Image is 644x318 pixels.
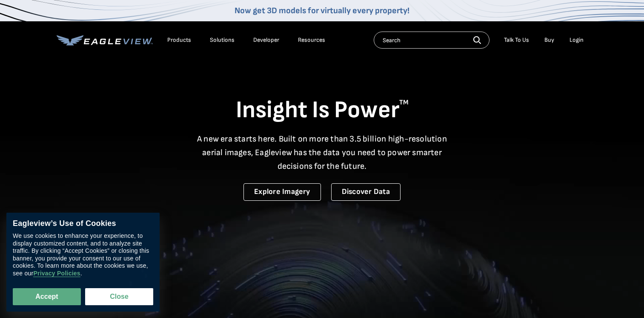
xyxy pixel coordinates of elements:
[192,132,452,173] p: A new era starts here. Built on more than 3.5 billion high-resolution aerial images, Eagleview ha...
[331,183,401,201] a: Discover Data
[33,270,80,278] a: Privacy Policies
[399,98,409,107] sup: TM
[298,36,325,44] div: Resources
[504,36,529,44] div: Talk To Us
[167,36,191,44] div: Products
[13,288,81,305] button: Accept
[570,36,584,44] div: Login
[253,36,279,44] a: Developer
[210,36,235,44] div: Solutions
[57,95,588,125] h1: Insight Is Power
[13,219,153,228] div: Eagleview’s Use of Cookies
[13,233,153,278] div: We use cookies to enhance your experience, to display customized content, and to analyze site tra...
[235,6,409,16] a: Now get 3D models for virtually every property!
[544,36,554,44] a: Buy
[374,32,489,49] input: Search
[85,288,153,305] button: Close
[243,183,321,201] a: Explore Imagery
